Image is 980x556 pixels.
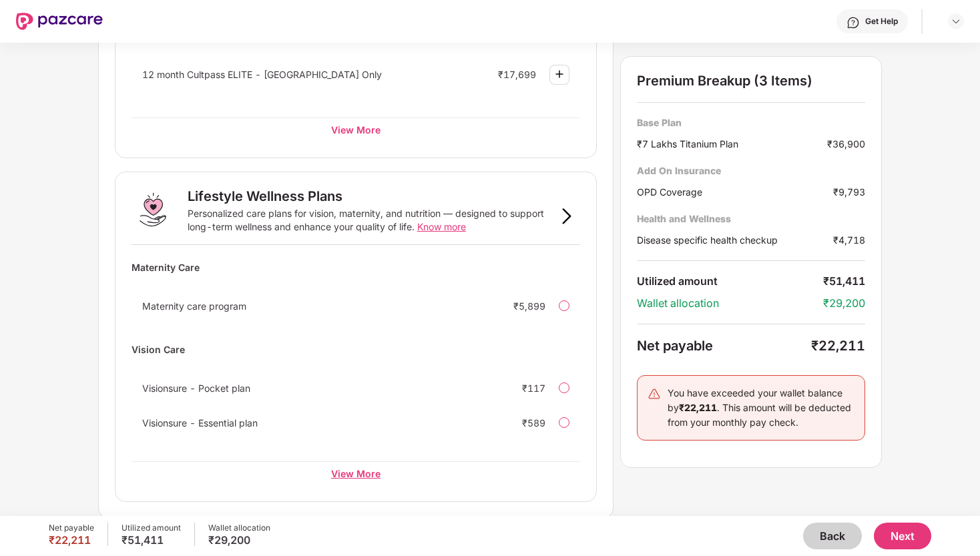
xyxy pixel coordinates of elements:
[668,386,854,430] div: You have exceeded your wallet balance by . This amount will be deducted from your monthly pay check.
[142,69,382,80] span: 12 month Cultpass ELITE - [GEOGRAPHIC_DATA] Only
[637,233,833,247] div: Disease specific health checkup
[679,402,717,413] b: ₹22,211
[188,188,342,204] div: Lifestyle Wellness Plans
[874,523,931,549] button: Next
[121,523,181,533] div: Utilized amount
[49,523,94,533] div: Net payable
[121,533,181,547] div: ₹51,411
[648,387,661,400] img: svg+xml;base64,PHN2ZyB4bWxucz0iaHR0cDovL3d3dy53My5vcmcvMjAwMC9zdmciIHdpZHRoPSIyNCIgaGVpZ2h0PSIyNC...
[637,274,823,288] div: Utilized amount
[551,66,567,82] img: svg+xml;base64,PHN2ZyBpZD0iUGx1cy0zMngzMiIgeG1sbnM9Imh0dHA6Ly93d3cudzMub3JnLzIwMDAvc3ZnIiB3aWR0aD...
[637,73,865,89] div: Premium Breakup (3 Items)
[208,523,270,533] div: Wallet allocation
[132,256,580,279] div: Maternity Care
[132,188,174,231] img: Lifestyle Wellness Plans
[833,185,865,199] div: ₹9,793
[823,274,865,288] div: ₹51,411
[142,300,246,312] span: Maternity care program
[417,221,466,232] span: Know more
[865,16,898,27] div: Get Help
[637,296,823,310] div: Wallet allocation
[811,338,865,354] div: ₹22,211
[513,300,545,312] div: ₹5,899
[637,338,811,354] div: Net payable
[951,16,961,27] img: svg+xml;base64,PHN2ZyBpZD0iRHJvcGRvd24tMzJ4MzIiIHhtbG5zPSJodHRwOi8vd3d3LnczLm9yZy8yMDAwL3N2ZyIgd2...
[637,137,827,151] div: ₹7 Lakhs Titanium Plan
[846,16,860,29] img: svg+xml;base64,PHN2ZyBpZD0iSGVscC0zMngzMiIgeG1sbnM9Imh0dHA6Ly93d3cudzMub3JnLzIwMDAvc3ZnIiB3aWR0aD...
[16,13,103,30] img: New Pazcare Logo
[823,296,865,310] div: ₹29,200
[637,116,865,129] div: Base Plan
[49,533,94,547] div: ₹22,211
[208,533,270,547] div: ₹29,200
[132,117,580,142] div: View More
[188,207,553,234] div: Personalized care plans for vision, maternity, and nutrition — designed to support long-term well...
[559,208,575,224] img: svg+xml;base64,PHN2ZyB3aWR0aD0iOSIgaGVpZ2h0PSIxNiIgdmlld0JveD0iMCAwIDkgMTYiIGZpbGw9Im5vbmUiIHhtbG...
[142,382,250,394] span: Visionsure - Pocket plan
[833,233,865,247] div: ₹4,718
[132,338,580,361] div: Vision Care
[637,164,865,177] div: Add On Insurance
[803,523,862,549] button: Back
[142,417,258,429] span: Visionsure - Essential plan
[522,382,545,394] div: ₹117
[132,461,580,485] div: View More
[637,185,833,199] div: OPD Coverage
[498,69,536,80] div: ₹17,699
[827,137,865,151] div: ₹36,900
[637,212,865,225] div: Health and Wellness
[522,417,545,429] div: ₹589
